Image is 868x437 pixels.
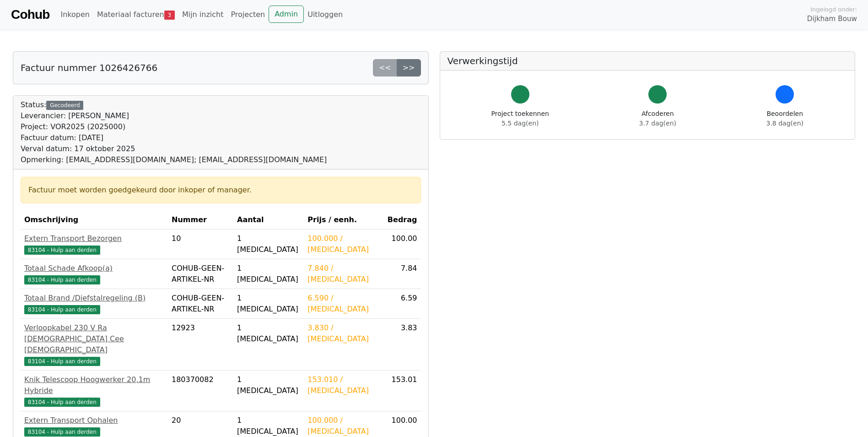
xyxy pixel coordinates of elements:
[307,322,380,344] div: 3.830 / [MEDICAL_DATA]
[93,5,178,24] a: Materiaal facturen3
[24,322,164,355] div: Verloopkabel 230 V Ra [DEMOGRAPHIC_DATA] Cee [DEMOGRAPHIC_DATA]
[24,246,100,255] span: 83104 - Hulp aan derden
[307,263,380,285] div: 7.840 / [MEDICAL_DATA]
[164,11,175,20] span: 3
[168,289,233,319] td: COHUB-GEEN-ARTIKEL-NR
[168,229,233,259] td: 10
[178,5,227,24] a: Mijn inzicht
[57,5,93,24] a: Inkopen
[639,109,676,128] div: Afcoderen
[21,132,327,143] div: Factuur datum: [DATE]
[24,305,100,314] span: 83104 - Hulp aan derden
[269,5,304,23] a: Admin
[307,415,380,437] div: 100.000 / [MEDICAL_DATA]
[24,374,164,396] div: Knik Telescoop Hoogwerker 20,1m Hybride
[307,233,380,255] div: 100.000 / [MEDICAL_DATA]
[237,415,300,437] div: 1 [MEDICAL_DATA]
[21,99,327,165] div: Status:
[168,211,233,229] th: Nummer
[21,121,327,132] div: Project: VOR2025 (2025000)
[24,293,164,315] a: Totaal Brand /Diefstalregeling (B)83104 - Hulp aan derden
[28,185,413,196] div: Factuur moet worden goedgekeurd door inkoper of manager.
[807,14,857,24] span: Dijkham Bouw
[237,293,300,315] div: 1 [MEDICAL_DATA]
[237,374,300,396] div: 1 [MEDICAL_DATA]
[766,109,803,128] div: Beoordelen
[24,275,100,284] span: 83104 - Hulp aan derden
[21,143,327,154] div: Verval datum: 17 oktober 2025
[21,62,157,73] h5: Factuur nummer 1026426766
[304,5,346,24] a: Uitloggen
[11,4,49,26] a: Cohub
[237,263,300,285] div: 1 [MEDICAL_DATA]
[24,263,164,285] a: Totaal Schade Afkoop(a)83104 - Hulp aan derden
[501,120,539,127] span: 5.5 dag(en)
[237,322,300,344] div: 1 [MEDICAL_DATA]
[24,293,164,304] div: Totaal Brand /Diefstalregeling (B)
[21,110,327,121] div: Leverancier: [PERSON_NAME]
[168,371,233,411] td: 180370082
[24,415,164,426] div: Extern Transport Ophalen
[810,5,857,14] span: Ingelogd onder:
[384,319,421,371] td: 3.83
[307,374,380,396] div: 153.010 / [MEDICAL_DATA]
[168,259,233,289] td: COHUB-GEEN-ARTIKEL-NR
[237,233,300,255] div: 1 [MEDICAL_DATA]
[24,374,164,407] a: Knik Telescoop Hoogwerker 20,1m Hybride83104 - Hulp aan derden
[24,233,164,244] div: Extern Transport Bezorgen
[397,59,421,76] a: >>
[24,263,164,274] div: Totaal Schade Afkoop(a)
[24,415,164,437] a: Extern Transport Ophalen83104 - Hulp aan derden
[384,229,421,259] td: 100.00
[639,120,676,127] span: 3.7 dag(en)
[766,120,803,127] span: 3.8 dag(en)
[168,319,233,371] td: 12923
[384,259,421,289] td: 7.84
[491,109,549,128] div: Project toekennen
[233,211,304,229] th: Aantal
[46,101,83,110] div: Gecodeerd
[24,427,100,437] span: 83104 - Hulp aan derden
[307,293,380,315] div: 6.590 / [MEDICAL_DATA]
[24,357,100,366] span: 83104 - Hulp aan derden
[21,154,327,165] div: Opmerking: [EMAIL_ADDRESS][DOMAIN_NAME]; [EMAIL_ADDRESS][DOMAIN_NAME]
[384,211,421,229] th: Bedrag
[447,55,848,66] h5: Verwerkingstijd
[384,289,421,319] td: 6.59
[21,211,168,229] th: Omschrijving
[227,5,269,24] a: Projecten
[304,211,383,229] th: Prijs / eenh.
[24,233,164,255] a: Extern Transport Bezorgen83104 - Hulp aan derden
[24,398,100,407] span: 83104 - Hulp aan derden
[384,371,421,411] td: 153.01
[24,322,164,366] a: Verloopkabel 230 V Ra [DEMOGRAPHIC_DATA] Cee [DEMOGRAPHIC_DATA]83104 - Hulp aan derden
